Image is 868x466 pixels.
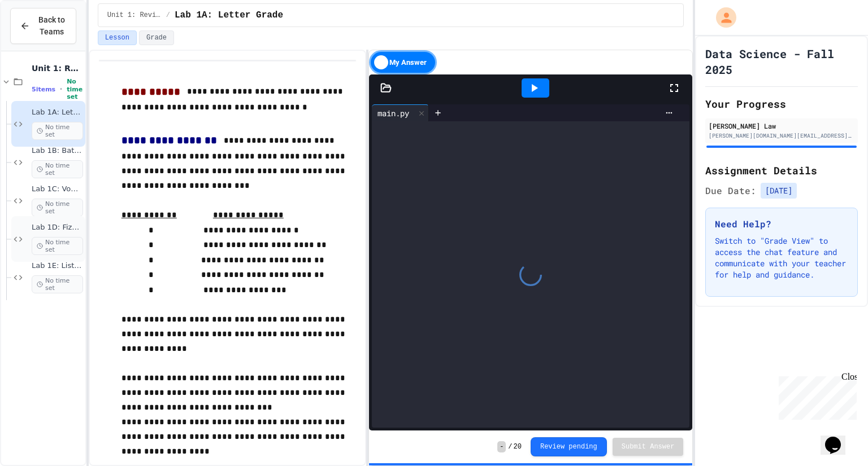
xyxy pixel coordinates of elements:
[10,8,76,44] button: Back to Teams
[715,235,848,280] p: Switch to "Grade View" to access the chat feature and communicate with your teacher for help and ...
[32,223,83,232] span: Lab 1D: FizzBuzz
[705,96,858,112] h2: Your Progress
[32,146,83,156] span: Lab 1B: Batter Up!
[166,11,170,20] span: /
[67,78,83,100] span: No time set
[32,261,83,271] span: Lab 1E: List Basics
[497,441,506,452] span: -
[98,30,137,45] button: Lesson
[531,437,607,456] button: Review pending
[709,131,854,140] div: [PERSON_NAME][DOMAIN_NAME][EMAIL_ADDRESS][DOMAIN_NAME]
[705,46,858,77] h1: Data Science - Fall 2025
[32,160,83,178] span: No time set
[372,104,429,121] div: main.py
[37,14,67,38] span: Back to Teams
[139,30,174,45] button: Grade
[514,442,522,451] span: 20
[32,237,83,255] span: No time set
[622,442,675,451] span: Submit Answer
[32,86,55,93] span: 5 items
[613,438,684,456] button: Submit Answer
[32,275,83,293] span: No time set
[761,183,797,199] span: [DATE]
[60,85,62,94] span: •
[821,421,857,455] iframe: chat widget
[715,217,848,231] h3: Need Help?
[705,162,858,178] h2: Assignment Details
[175,8,283,22] span: Lab 1A: Letter Grade
[704,5,739,30] div: My Account
[5,5,78,72] div: Chat with us now!Close
[508,442,512,451] span: /
[32,108,83,117] span: Lab 1A: Letter Grade
[774,372,857,420] iframe: chat widget
[32,122,83,140] span: No time set
[107,11,162,20] span: Unit 1: Review
[32,63,83,73] span: Unit 1: Review
[709,121,854,131] div: [PERSON_NAME] Law
[372,107,415,119] div: main.py
[32,184,83,194] span: Lab 1C: Vowel Count
[705,184,756,197] span: Due Date:
[32,199,83,217] span: No time set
